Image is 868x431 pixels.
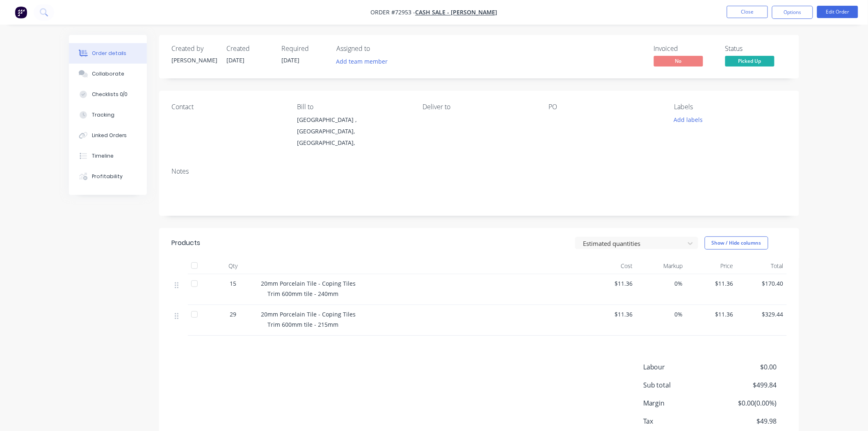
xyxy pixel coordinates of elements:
[643,362,716,372] span: Labour
[740,279,784,288] span: $170.40
[740,310,784,319] span: $329.44
[716,380,777,390] span: $499.84
[281,45,327,53] div: Required
[171,103,284,111] div: Contact
[336,56,392,67] button: Add team member
[92,111,114,119] div: Tracking
[674,103,787,111] div: Labels
[69,64,147,84] button: Collaborate
[416,9,498,16] a: Cash Sale - [PERSON_NAME]
[640,310,683,319] span: 0%
[230,279,236,288] span: 15
[92,173,123,180] div: Profitability
[281,56,299,64] span: [DATE]
[230,310,236,319] span: 29
[92,132,127,139] div: Linked Orders
[226,56,244,64] span: [DATE]
[725,56,774,68] button: Picked Up
[589,310,633,319] span: $11.36
[297,103,409,111] div: Bill to
[636,258,687,274] div: Markup
[261,280,356,287] span: 20mm Porcelain Tile - Coping Tiles
[171,167,787,175] div: Notes
[92,152,114,160] div: Timeline
[690,310,733,319] span: $11.36
[15,6,27,18] img: Factory
[727,6,768,18] button: Close
[725,45,787,53] div: Status
[643,380,716,390] span: Sub total
[267,321,338,328] span: Trim 600mm tile - 215mm
[423,103,535,111] div: Deliver to
[772,6,813,19] button: Options
[716,416,777,426] span: $49.98
[69,84,147,105] button: Checklists 0/0
[716,398,777,408] span: $0.00 ( 0.00 %)
[336,45,418,53] div: Assigned to
[654,56,703,66] span: No
[586,258,636,274] div: Cost
[669,114,707,125] button: Add labels
[686,258,737,274] div: Price
[92,91,128,98] div: Checklists 0/0
[297,114,409,149] div: [GEOGRAPHIC_DATA] , [GEOGRAPHIC_DATA], [GEOGRAPHIC_DATA],
[69,43,147,64] button: Order details
[92,70,124,78] div: Collaborate
[817,6,858,18] button: Edit Order
[716,362,777,372] span: $0.00
[640,279,683,288] span: 0%
[643,398,716,408] span: Margin
[69,146,147,166] button: Timeline
[548,103,661,111] div: PO
[69,166,147,187] button: Profitability
[725,56,774,66] span: Picked Up
[92,50,127,57] div: Order details
[589,279,633,288] span: $11.36
[171,45,217,53] div: Created by
[171,56,217,64] div: [PERSON_NAME]
[267,290,338,298] span: Trim 600mm tile - 240mm
[737,258,787,274] div: Total
[371,9,416,16] span: Order #72953 -
[643,416,716,426] span: Tax
[261,310,356,318] span: 20mm Porcelain Tile - Coping Tiles
[226,45,272,53] div: Created
[705,236,768,250] button: Show / Hide columns
[332,56,392,67] button: Add team member
[690,279,733,288] span: $11.36
[69,105,147,125] button: Tracking
[654,45,715,53] div: Invoiced
[69,125,147,146] button: Linked Orders
[208,258,258,274] div: Qty
[171,238,200,248] div: Products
